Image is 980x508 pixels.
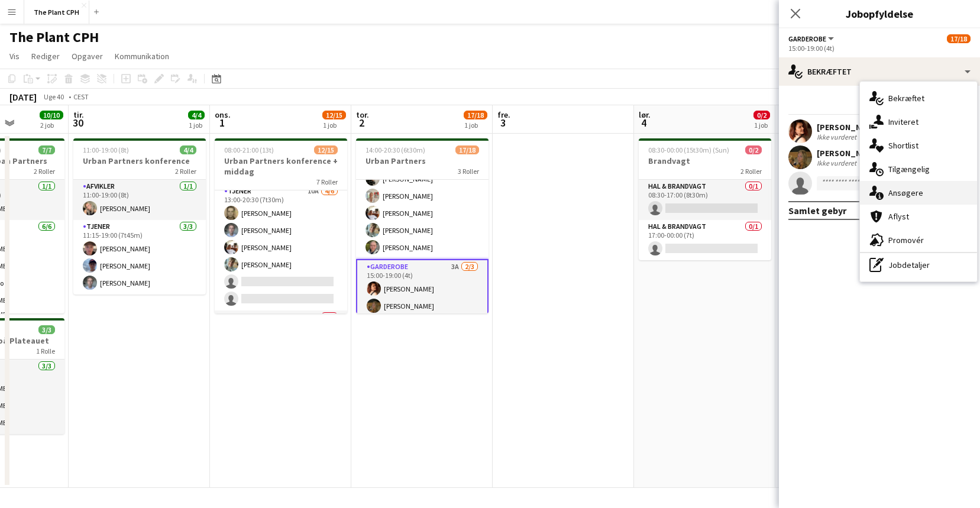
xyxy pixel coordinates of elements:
[73,156,206,166] h3: Urban Partners konference
[740,167,762,176] span: 2 Roller
[458,167,479,176] span: 3 Roller
[356,156,489,166] h3: Urban Partners
[888,164,930,174] span: Tilgængelig
[639,220,771,260] app-card-role: Hal & brandvagt0/117:00-00:00 (7t)
[817,148,879,158] div: [PERSON_NAME]
[860,253,977,277] div: Jobdetaljer
[9,51,20,62] span: Vis
[639,138,771,260] app-job-card: 08:30-00:00 (15t30m) (Sun)0/2Brandvagt2 RollerHal & brandvagt0/108:30-17:00 (8t30m) Hal & brandva...
[73,220,206,295] app-card-role: Tjener3/311:15-19:00 (7t45m)[PERSON_NAME][PERSON_NAME][PERSON_NAME]
[888,211,909,222] span: Aflyst
[27,48,64,64] a: Rediger
[322,111,346,119] span: 12/15
[496,116,510,130] span: 3
[354,116,369,130] span: 2
[38,325,55,334] span: 3/3
[73,138,206,295] app-job-card: 11:00-19:00 (8t)4/4Urban Partners konference2 RollerAfvikler1/111:00-19:00 (8t)[PERSON_NAME]Tjene...
[753,111,770,119] span: 0/2
[314,145,338,154] span: 12/15
[788,34,826,43] span: Garderobe
[464,111,487,119] span: 17/18
[83,145,129,154] span: 11:00-19:00 (8t)
[36,347,55,355] span: 1 Rolle
[189,121,204,130] div: 1 job
[5,48,24,64] a: Vis
[817,122,879,132] div: [PERSON_NAME]
[637,116,651,130] span: 4
[356,138,489,313] app-job-card: 14:00-20:30 (6t30m)17/18Urban Partners3 Roller[PERSON_NAME][PERSON_NAME][PERSON_NAME][PERSON_NAME...
[24,1,89,24] button: The Plant CPH
[316,177,338,186] span: 7 Roller
[31,51,60,62] span: Rediger
[9,91,37,103] div: [DATE]
[215,138,347,313] app-job-card: 08:00-21:00 (13t)12/15Urban Partners konference + middag7 RollerTjener1/112:45-20:30 (7t45m)[PERS...
[73,109,84,120] span: tir.
[40,111,63,119] span: 10/10
[788,205,846,216] div: Samlet gebyr
[817,158,859,167] div: Ikke vurderet
[888,140,918,151] span: Shortlist
[40,121,63,130] div: 2 job
[34,167,55,176] span: 2 Roller
[888,93,924,103] span: Bekræftet
[639,109,651,120] span: lør.
[648,145,729,154] span: 08:30-00:00 (15t30m) (Sun)
[215,185,347,310] app-card-role: Tjener10A4/613:00-20:30 (7t30m)[PERSON_NAME][PERSON_NAME][PERSON_NAME][PERSON_NAME]
[73,180,206,220] app-card-role: Afvikler1/111:00-19:00 (8t)[PERSON_NAME]
[224,145,274,154] span: 08:00-21:00 (13t)
[38,145,55,154] span: 7/7
[215,310,347,351] app-card-role: Garderobe1A0/1
[213,116,231,130] span: 1
[639,156,771,166] h3: Brandvagt
[779,6,980,21] h3: Jobopfyldelse
[888,235,924,245] span: Promovér
[115,51,169,62] span: Kommunikation
[175,167,196,176] span: 2 Roller
[72,51,103,62] span: Opgaver
[73,92,89,101] div: CEST
[778,116,796,130] span: 5
[788,44,971,53] div: 15:00-19:00 (4t)
[888,187,923,198] span: Ansøgere
[779,57,980,86] div: Bekræftet
[72,116,84,130] span: 30
[180,145,196,154] span: 4/4
[947,34,971,43] span: 17/18
[788,34,836,43] button: Garderobe
[39,92,69,101] span: Uge 40
[366,145,425,154] span: 14:00-20:30 (6t30m)
[754,121,769,130] div: 1 job
[67,48,108,64] a: Opgaver
[639,180,771,220] app-card-role: Hal & brandvagt0/108:30-17:00 (8t30m)
[356,259,489,336] app-card-role: Garderobe3A2/315:00-19:00 (4t)[PERSON_NAME][PERSON_NAME]
[817,132,859,141] div: Ikke vurderet
[188,111,205,119] span: 4/4
[323,121,345,130] div: 1 job
[464,121,487,130] div: 1 job
[356,109,369,120] span: tor.
[888,117,918,127] span: Inviteret
[9,28,99,46] h1: The Plant CPH
[745,145,762,154] span: 0/2
[497,109,510,120] span: fre.
[215,109,231,120] span: ons.
[455,145,479,154] span: 17/18
[215,156,347,177] h3: Urban Partners konference + middag
[110,48,174,64] a: Kommunikation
